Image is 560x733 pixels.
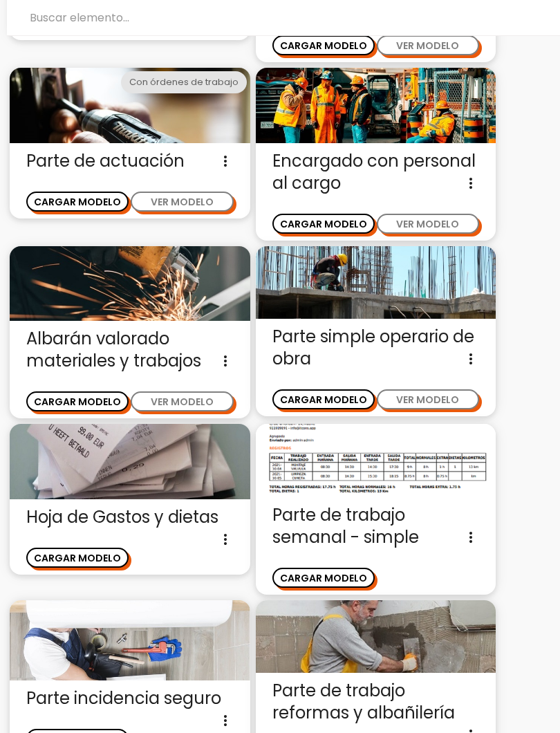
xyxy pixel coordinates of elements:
img: parte-operario-obra-simple.jpg [256,246,496,319]
button: CARGAR MODELO [272,214,375,234]
i: more_vert [463,172,479,194]
button: VER MODELO [377,35,479,55]
img: seguro.jpg [10,600,250,681]
button: VER MODELO [377,214,479,234]
span: Parte de actuación [26,150,234,172]
button: CARGAR MODELO [26,548,129,568]
img: trabajos.jpg [10,246,250,321]
i: more_vert [217,709,234,732]
span: Parte simple operario de obra [272,326,480,370]
span: Encargado con personal al cargo [272,150,480,194]
span: Parte de trabajo reformas y albañilería [272,680,480,724]
i: more_vert [217,150,234,172]
span: Albarán valorado materiales y trabajos [26,328,234,372]
button: CARGAR MODELO [272,389,375,409]
img: encargado.jpg [256,68,496,143]
button: VER MODELO [131,192,233,212]
img: actuacion.jpg [10,68,250,143]
div: Con órdenes de trabajo [121,71,247,93]
button: CARGAR MODELO [272,35,375,55]
span: Parte incidencia seguro [26,687,234,709]
img: gastos.jpg [10,424,250,499]
span: Hoja de Gastos y dietas [26,506,234,528]
span: Parte de trabajo semanal - simple [272,504,480,548]
i: more_vert [463,526,479,548]
i: more_vert [217,528,234,550]
button: CARGAR MODELO [272,568,375,588]
button: VER MODELO [131,391,233,411]
button: CARGAR MODELO [26,192,129,212]
i: more_vert [463,348,479,370]
img: alba%C3%B1il.jpg [256,600,496,673]
button: CARGAR MODELO [26,391,129,411]
button: VER MODELO [377,389,479,409]
img: parte-semanal.png [256,424,496,497]
i: more_vert [217,350,234,372]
